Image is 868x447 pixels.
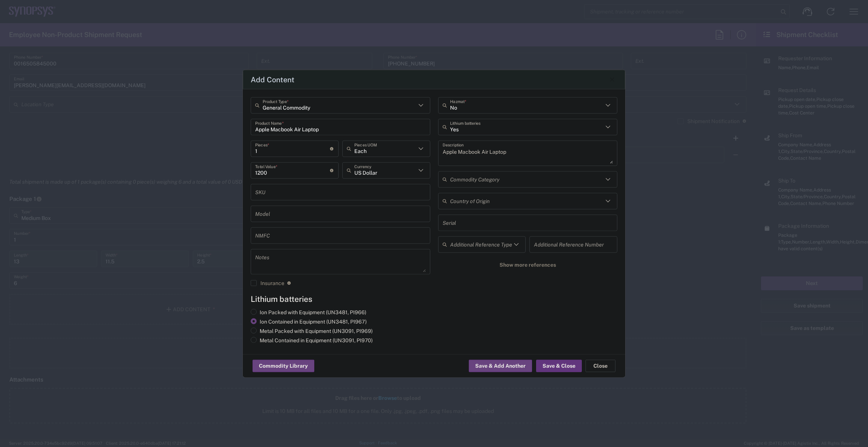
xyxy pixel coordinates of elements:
button: Commodity Library [253,360,314,372]
button: Close [607,74,617,85]
label: Ion Packed with Equipment (UN3481, PI966) [251,309,366,315]
label: Ion Contained in Equipment (UN3481, PI967) [251,318,367,325]
button: Save & Close [536,360,582,372]
label: Metal Contained in Equipment (UN3091, PI970) [251,337,373,343]
button: Close [586,360,615,372]
label: Metal Packed with Equipment (UN3091, PI969) [251,327,373,334]
h4: Lithium batteries [251,294,617,303]
span: Show more references [499,261,556,268]
label: Insurance [251,280,284,286]
h4: Add Content [251,74,294,85]
button: Save & Add Another [469,360,532,372]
